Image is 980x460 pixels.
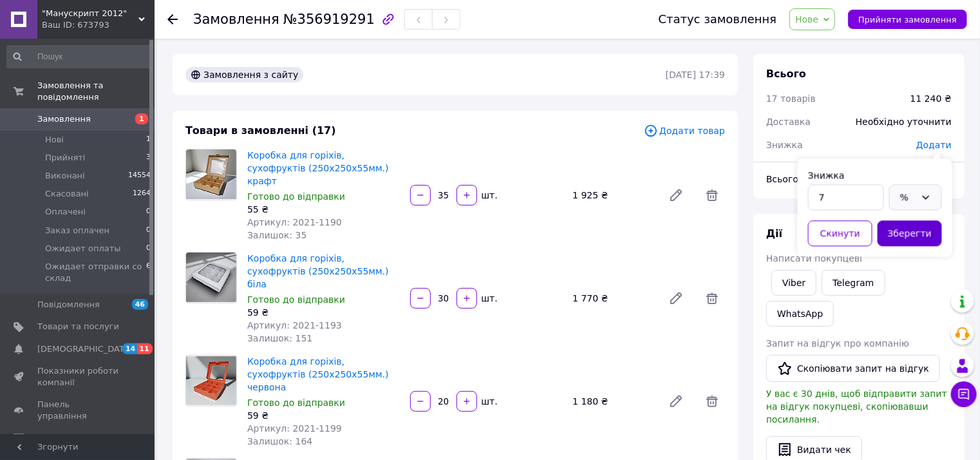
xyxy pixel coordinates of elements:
a: Коробка для горіхів, сухофруктів (250х250х55мм.) червона [247,356,389,392]
span: Залишок: 35 [247,230,306,240]
span: Показники роботи компанії [37,365,119,388]
span: Артикул: 2021-1190 [247,217,342,227]
span: Прийняті [45,152,85,164]
a: Коробка для горіхів, сухофруктів (250х250х55мм.) біла [247,253,389,289]
input: 0 [808,184,884,210]
span: Оплачені [45,206,86,218]
button: Скинути [808,220,872,246]
span: 3 [146,152,151,164]
span: Всього [766,68,806,80]
img: Коробка для горіхів, сухофруктів (250х250х55мм.) крафт [186,149,236,199]
div: шт. [478,292,499,305]
time: [DATE] 17:39 [666,70,725,80]
div: 1 770 ₴ [567,289,658,307]
a: Viber [771,270,816,296]
div: Знижка [808,169,942,182]
img: Коробка для горіхів, сухофруктів (250х250х55мм.) червона [186,356,236,405]
span: Додати товар [644,124,725,138]
span: Артикул: 2021-1193 [247,320,342,331]
span: Прийняти замовлення [858,15,957,24]
div: Ваш ID: 673793 [42,19,155,31]
div: % [900,190,916,204]
span: У вас є 30 днів, щоб відправити запит на відгук покупцеві, скопіювавши посилання. [766,388,947,425]
span: Артикул: 2021-1199 [247,423,342,434]
div: Замовлення з сайту [185,67,303,82]
span: Готово до відправки [247,191,345,202]
span: 0 [146,206,151,218]
div: Необхідно уточнити [848,108,959,136]
button: Скопіювати запит на відгук [766,355,940,382]
div: 59 ₴ [247,306,400,319]
span: Нове [795,14,818,24]
span: Залишок: 151 [247,333,312,343]
span: Відгуки [37,433,71,445]
span: 0 [146,225,151,236]
span: №356919291 [283,12,375,27]
span: Додати [916,140,952,150]
div: 11 240 ₴ [910,92,952,105]
span: Товари та послуги [37,321,119,332]
button: Зберегти [878,220,942,246]
span: Ожидает оплаты [45,243,121,254]
span: 14 [122,343,137,354]
span: Товари в замовленні (17) [185,124,336,137]
span: Замовлення [193,12,279,27]
span: Дії [766,227,782,240]
span: 46 [132,299,148,310]
div: 55 ₴ [247,203,400,216]
span: 17 товарів [766,93,816,104]
span: Написати покупцеві [766,253,862,264]
span: Залишок: 164 [247,436,312,446]
span: Замовлення [37,113,91,125]
div: 1 180 ₴ [567,392,658,410]
span: Готово до відправки [247,294,345,305]
span: Замовлення та повідомлення [37,80,155,103]
span: Видалити [699,182,725,208]
span: 6 [146,261,151,284]
span: Панель управління [37,399,119,422]
div: 1 925 ₴ [567,186,658,204]
div: шт. [478,189,499,202]
a: Редагувати [663,388,689,414]
span: Доставка [766,117,811,127]
span: 1 [146,134,151,146]
span: Скасовані [45,188,89,200]
a: WhatsApp [766,301,834,327]
span: 11 [137,343,152,354]
span: 0 [146,243,151,254]
span: Нові [45,134,64,146]
div: Статус замовлення [659,13,777,26]
div: 59 ₴ [247,409,400,422]
span: [DEMOGRAPHIC_DATA] [37,343,133,355]
span: Всього до сплати [766,174,849,184]
span: Запит на відгук про компанію [766,338,909,349]
span: Видалити [699,285,725,311]
span: 1 [135,113,148,124]
span: Готово до відправки [247,398,345,408]
a: Коробка для горіхів, сухофруктів (250х250х55мм.) крафт [247,150,389,186]
span: "Манускрипт 2012" [42,8,138,19]
span: Знижка [766,140,803,150]
button: Прийняти замовлення [848,10,967,29]
a: Редагувати [663,285,689,311]
span: Повідомлення [37,299,100,311]
div: Повернутися назад [167,13,178,26]
span: Заказ оплачен [45,225,109,236]
a: Telegram [822,270,885,296]
button: Чат з покупцем [951,381,977,407]
img: Коробка для горіхів, сухофруктів (250х250х55мм.) біла [186,253,236,302]
span: Виконані [45,170,85,182]
span: 14554 [128,170,151,182]
span: Ожидает отправки со склад [45,261,146,284]
input: Пошук [6,45,152,68]
div: шт. [478,395,499,408]
a: Редагувати [663,182,689,208]
span: 1264 [133,188,151,200]
span: Видалити [699,388,725,414]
